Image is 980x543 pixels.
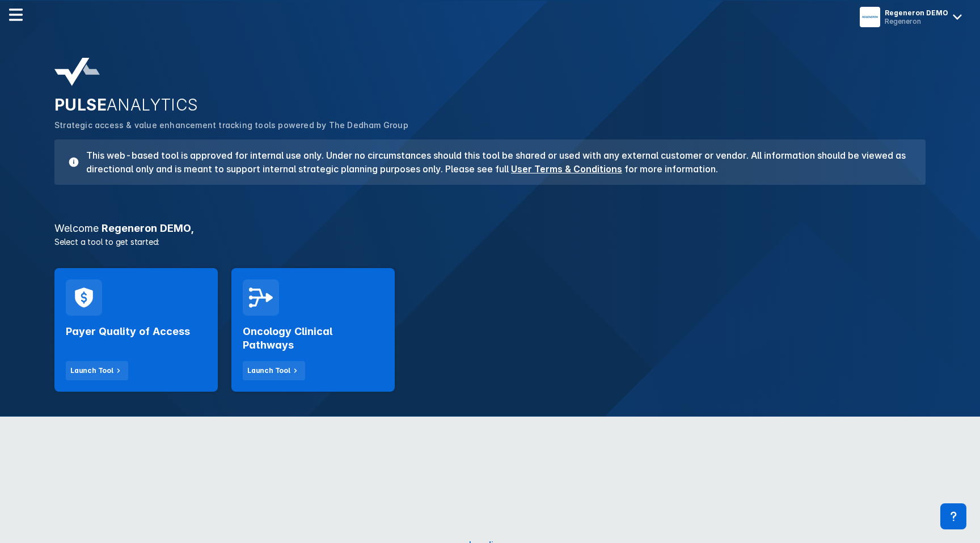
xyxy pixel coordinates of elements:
p: Strategic access & value enhancement tracking tools powered by The Dedham Group [54,119,926,131]
span: ANALYTICS [107,95,198,114]
h2: Payer Quality of Access [66,325,190,338]
h3: This web-based tool is approved for internal use only. Under no circumstances should this tool be... [79,149,912,176]
p: Select a tool to get started: [48,236,932,248]
img: menu button [862,9,878,25]
span: Welcome [54,222,99,234]
button: Launch Tool [243,361,305,380]
div: Regeneron [885,17,948,26]
img: pulse-analytics-logo [54,58,100,86]
h2: PULSE [54,95,926,114]
div: Launch Tool [247,366,290,376]
div: Contact Support [940,503,966,529]
div: Regeneron DEMO [885,9,948,17]
h2: Oncology Clinical Pathways [243,325,383,352]
a: Oncology Clinical PathwaysLaunch Tool [231,268,395,392]
button: Launch Tool [66,361,128,380]
img: menu--horizontal.svg [9,8,23,22]
h3: Regeneron DEMO , [48,223,932,234]
div: Launch Tool [70,366,113,376]
a: Payer Quality of AccessLaunch Tool [54,268,218,392]
a: User Terms & Conditions [511,163,622,175]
